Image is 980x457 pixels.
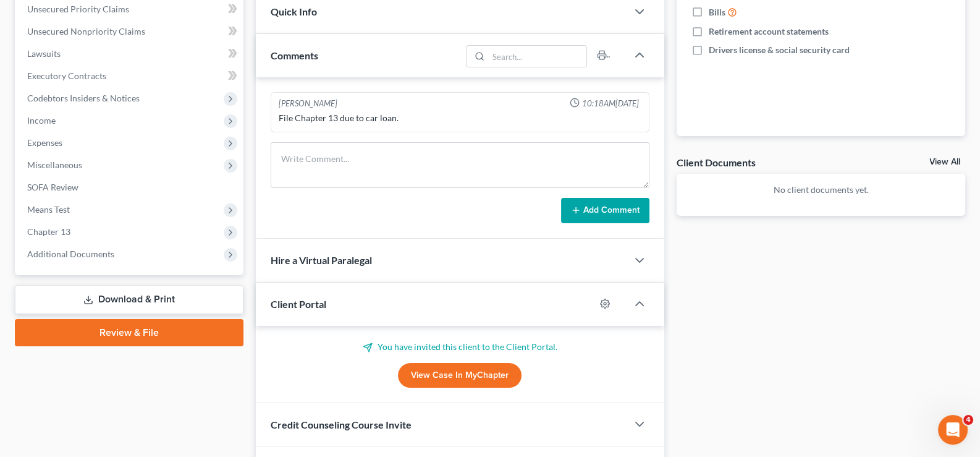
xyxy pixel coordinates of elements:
a: View Case in MyChapter [398,363,522,388]
a: Executory Contracts [17,65,243,87]
span: Miscellaneous [27,160,82,170]
a: Lawsuits [17,43,243,65]
span: Bills [709,6,725,19]
span: Unsecured Nonpriority Claims [27,26,145,36]
span: Retirement account statements [709,25,829,38]
span: Means Test [27,204,70,215]
span: Unsecured Priority Claims [27,4,129,14]
a: Unsecured Nonpriority Claims [17,20,243,43]
button: Add Comment [561,198,649,224]
a: SOFA Review [17,176,243,199]
span: 10:18AM[DATE] [582,98,639,109]
span: Client Portal [271,298,326,310]
span: SOFA Review [27,182,78,192]
div: Client Documents [677,156,756,169]
iframe: Intercom live chat [938,415,968,445]
div: File Chapter 13 due to car loan. [279,112,642,124]
p: No client documents yet. [686,184,955,196]
span: 4 [963,415,973,425]
span: Credit Counseling Course Invite [271,419,412,430]
span: Hire a Virtual Paralegal [271,254,372,266]
span: Drivers license & social security card [709,44,850,56]
span: Additional Documents [27,249,114,259]
span: Codebtors Insiders & Notices [27,93,140,103]
p: You have invited this client to the Client Portal. [271,341,650,353]
span: Lawsuits [27,48,61,59]
div: [PERSON_NAME] [279,98,337,109]
span: Chapter 13 [27,226,70,237]
input: Search... [489,46,587,67]
span: Expenses [27,137,62,148]
span: Quick Info [271,6,317,17]
a: Download & Print [15,285,243,314]
a: View All [929,158,960,166]
span: Executory Contracts [27,70,106,81]
a: Review & File [15,319,243,346]
span: Income [27,115,56,126]
span: Comments [271,49,318,61]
